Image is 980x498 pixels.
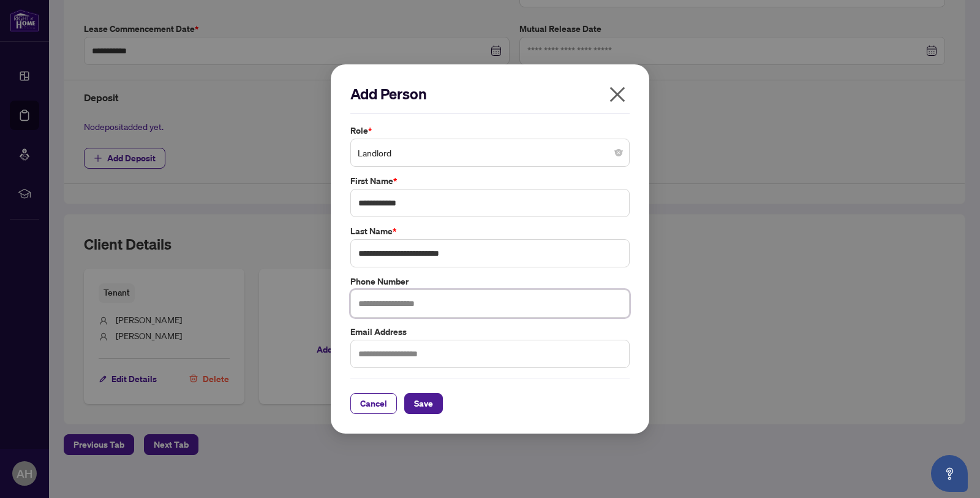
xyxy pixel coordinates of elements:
span: close [608,85,627,104]
label: Role [350,124,630,137]
label: Last Name [350,224,630,238]
button: Open asap [931,455,968,492]
button: Save [404,393,443,414]
h2: Add Person [350,84,630,104]
button: Cancel [350,393,397,414]
span: Landlord [358,141,622,164]
label: Phone Number [350,275,630,288]
span: Save [414,394,433,413]
span: Cancel [360,394,387,413]
label: Email Address [350,325,630,339]
span: close-circle [615,149,622,156]
label: First Name [350,174,630,188]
